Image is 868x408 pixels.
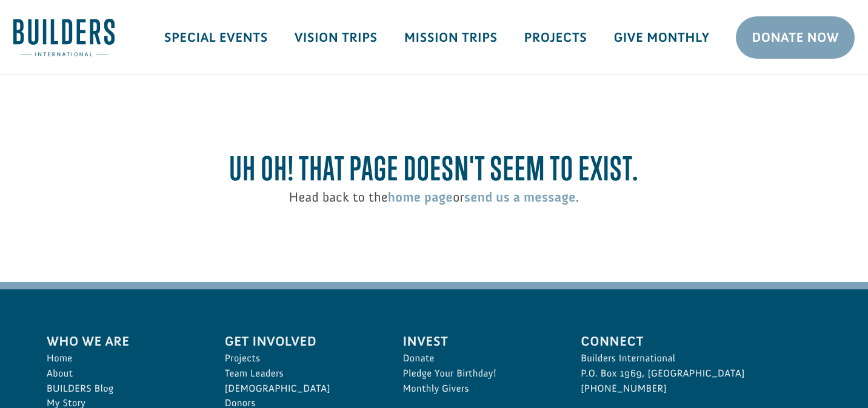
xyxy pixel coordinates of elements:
[281,20,391,55] a: Vision Trips
[581,351,821,396] p: Builders International P.O. Box 1969, [GEOGRAPHIC_DATA] [PHONE_NUMBER]
[511,20,601,55] a: Projects
[47,331,198,351] span: Who We Are
[47,381,198,396] a: BUILDERS Blog
[736,16,855,59] a: Donate Now
[225,351,376,366] a: Projects
[403,366,555,381] a: Pledge Your Birthday!
[151,20,281,55] a: Special Events
[464,189,576,205] a: send us a message
[47,187,821,207] p: Head back to the or .
[403,351,555,366] a: Donate
[403,381,555,396] a: Monthly Givers
[13,19,115,56] img: Builders International
[388,189,453,205] a: home page
[47,366,198,381] a: About
[225,381,376,396] a: [DEMOGRAPHIC_DATA]
[225,331,376,351] span: Get Involved
[225,366,376,381] a: Team Leaders
[391,20,511,55] a: Mission Trips
[47,351,198,366] a: Home
[600,20,723,55] a: Give Monthly
[581,331,821,351] span: Connect
[403,331,555,351] span: Invest
[47,150,821,188] h2: Uh oh! That page doesn't seem to exist.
